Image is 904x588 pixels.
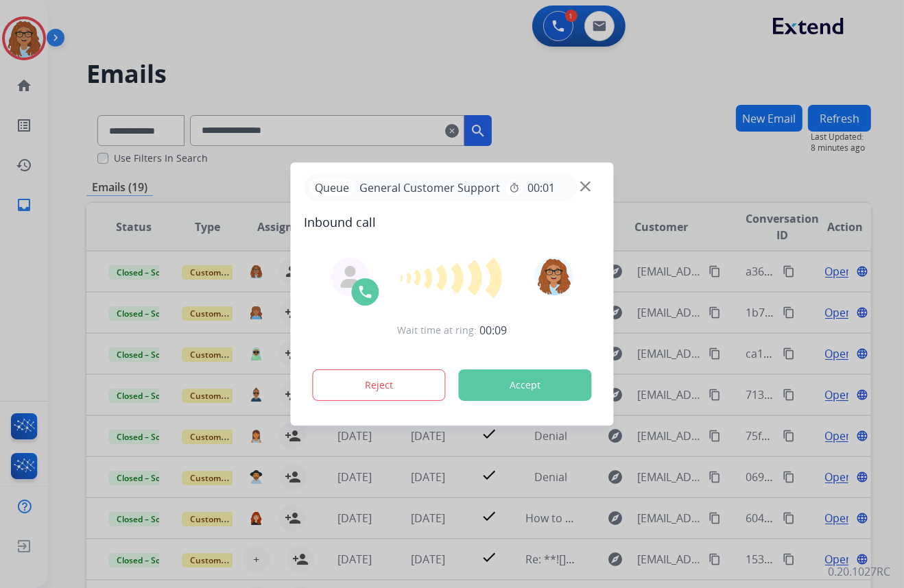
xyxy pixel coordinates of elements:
img: call-icon [357,284,374,300]
p: 0.20.1027RC [828,563,890,580]
span: General Customer Support [355,180,506,196]
span: 00:01 [528,180,556,196]
span: Inbound call [305,212,600,232]
mat-icon: timer [509,182,520,193]
img: avatar [534,257,573,295]
span: 00:09 [479,322,507,339]
img: agent-avatar [340,266,361,288]
button: Reject [313,369,446,401]
span: Wait time at ring: [397,323,477,337]
img: close-button [580,182,591,192]
button: Accept [459,369,592,401]
p: Queue [310,179,355,196]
